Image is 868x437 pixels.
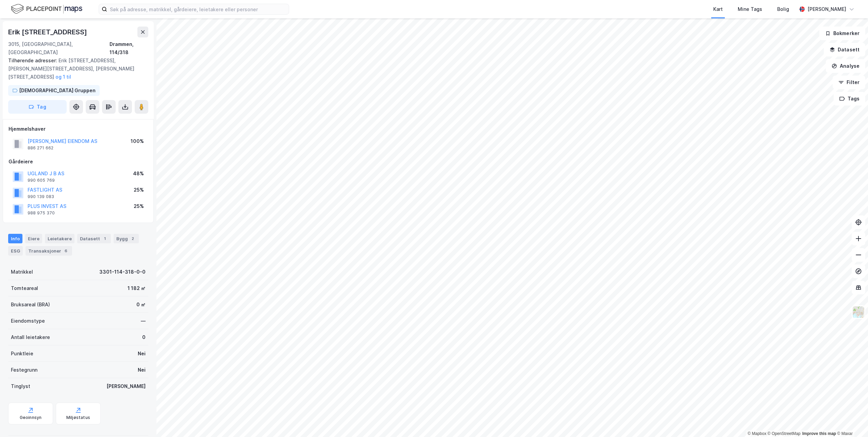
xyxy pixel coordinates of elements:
div: Eiere [25,234,42,243]
img: logo.f888ab2527a4732fd821a326f86c7f29.svg [11,3,82,15]
div: Bolig [777,5,789,13]
a: Mapbox [748,431,766,436]
span: Tilhørende adresser: [8,58,59,63]
div: Drammen, 114/318 [110,40,148,56]
button: Analyse [826,59,865,73]
div: 990 605 769 [28,178,55,183]
div: — [141,317,146,325]
div: 6 [63,247,69,254]
div: Mine Tags [738,5,762,13]
div: Tomteareal [11,284,38,292]
img: Z [852,306,865,319]
div: 2 [129,235,136,242]
div: 0 ㎡ [136,301,146,309]
a: Improve this map [802,431,836,436]
div: Antall leietakere [11,333,50,341]
div: 3015, [GEOGRAPHIC_DATA], [GEOGRAPHIC_DATA] [8,40,110,56]
div: Datasett [77,234,111,243]
div: Gårdeiere [9,158,148,166]
div: 48% [133,169,144,178]
button: Filter [833,76,865,89]
div: Kontrollprogram for chat [834,404,868,437]
div: Miljøstatus [66,415,90,420]
div: 25% [134,186,144,194]
button: Tags [834,92,865,106]
div: Tinglyst [11,382,30,390]
div: Nei [138,350,146,358]
div: Matrikkel [11,268,33,276]
div: Leietakere [45,234,74,243]
div: [PERSON_NAME] [106,382,146,390]
input: Søk på adresse, matrikkel, gårdeiere, leietakere eller personer [107,4,289,14]
div: Geoinnsyn [20,415,42,420]
div: 886 271 662 [28,145,53,151]
button: Tag [8,100,67,114]
div: Festegrunn [11,366,37,374]
div: 990 139 083 [28,194,54,199]
div: Punktleie [11,350,33,358]
div: [DEMOGRAPHIC_DATA] Gruppen [19,86,96,95]
div: Transaksjoner [26,246,72,256]
div: 988 975 370 [28,210,55,216]
div: Erik [STREET_ADDRESS] [8,27,88,37]
div: Eiendomstype [11,317,45,325]
button: Bokmerker [819,27,865,40]
div: Bygg [114,234,139,243]
a: OpenStreetMap [768,431,801,436]
div: 0 [142,333,146,341]
div: [PERSON_NAME] [807,5,846,13]
div: Nei [138,366,146,374]
button: Datasett [824,43,865,56]
div: Info [8,234,22,243]
div: 1 [101,235,108,242]
div: 25% [134,202,144,210]
div: ESG [8,246,23,256]
div: Erik [STREET_ADDRESS], [PERSON_NAME][STREET_ADDRESS], [PERSON_NAME][STREET_ADDRESS] [8,56,143,81]
div: Hjemmelshaver [9,125,148,133]
div: 1 182 ㎡ [128,284,146,292]
iframe: Chat Widget [834,404,868,437]
div: 100% [131,137,144,145]
div: 3301-114-318-0-0 [99,268,146,276]
div: Kart [713,5,723,13]
div: Bruksareal (BRA) [11,301,50,309]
